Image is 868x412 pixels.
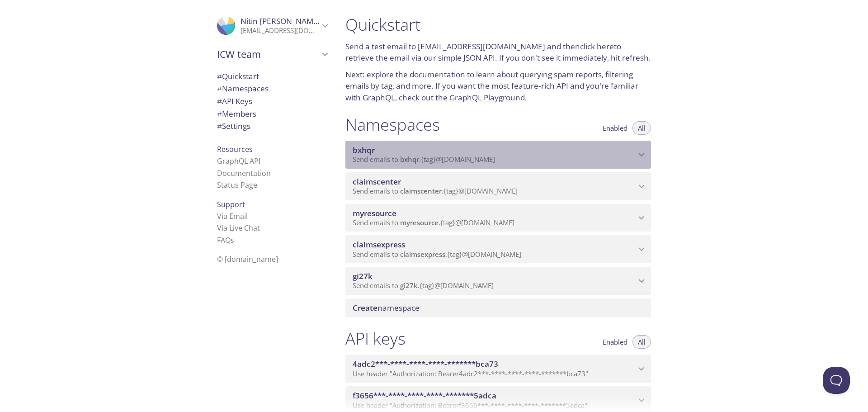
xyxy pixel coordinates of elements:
[400,186,442,195] span: claimscenter
[597,335,633,349] button: Enabled
[353,303,377,313] span: Create
[210,120,335,133] div: Team Settings
[241,16,321,26] span: Nitin [PERSON_NAME]
[580,41,614,52] a: click here
[210,43,335,66] div: ICW team
[217,83,222,94] span: #
[345,41,651,64] p: Send a test email to and then to retrieve the email via our simple JSON API. If you don't see it ...
[345,235,651,263] div: claimsexpress namespace
[217,199,245,209] span: Support
[400,218,439,227] span: myresource
[400,155,419,164] span: bxhqr
[345,298,651,317] div: Create namespace
[241,26,319,35] p: [EMAIL_ADDRESS][DOMAIN_NAME]
[345,267,651,295] div: gi27k namespace
[632,335,651,349] button: All
[210,82,335,95] div: Namespaces
[217,121,222,131] span: #
[400,250,445,259] span: claimsexpress
[217,168,271,178] a: Documentation
[345,141,651,169] div: bxhqr namespace
[353,250,521,259] span: Send emails to . {tag} @[DOMAIN_NAME]
[353,145,375,155] span: bxhqr
[353,218,514,227] span: Send emails to . {tag} @[DOMAIN_NAME]
[217,109,256,119] span: Members
[217,254,278,264] span: © [DOMAIN_NAME]
[353,208,396,218] span: myresource
[217,71,259,81] span: Quickstart
[217,211,248,221] a: Via Email
[449,92,525,103] a: GraphQL Playground
[345,172,651,200] div: claimscenter namespace
[217,223,260,233] a: Via Live Chat
[418,41,545,52] a: [EMAIL_ADDRESS][DOMAIN_NAME]
[410,69,465,80] a: documentation
[217,144,253,154] span: Resources
[345,114,440,135] h1: Namespaces
[210,108,335,120] div: Members
[353,155,495,164] span: Send emails to . {tag} @[DOMAIN_NAME]
[823,367,850,394] iframe: Help Scout Beacon - Open
[217,109,222,119] span: #
[217,48,319,61] span: ICW team
[345,14,651,35] h1: Quickstart
[400,281,418,290] span: gi27k
[217,121,250,131] span: Settings
[345,328,406,349] h1: API keys
[345,204,651,232] div: myresource namespace
[632,121,651,135] button: All
[217,96,252,106] span: API Keys
[210,95,335,108] div: API Keys
[217,180,257,190] a: Status Page
[353,271,373,281] span: gi27k
[217,96,222,106] span: #
[353,303,420,313] span: namespace
[345,69,651,104] p: Next: explore the to learn about querying spam reports, filtering emails by tag, and more. If you...
[353,186,518,195] span: Send emails to . {tag} @[DOMAIN_NAME]
[353,176,401,187] span: claimscenter
[217,83,269,94] span: Namespaces
[353,239,405,250] span: claimsexpress
[597,121,633,135] button: Enabled
[217,235,234,245] a: FAQ
[210,11,335,41] div: Nitin Jindal
[231,235,234,245] span: s
[217,71,222,81] span: #
[217,156,260,166] a: GraphQL API
[210,70,335,83] div: Quickstart
[353,281,494,290] span: Send emails to . {tag} @[DOMAIN_NAME]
